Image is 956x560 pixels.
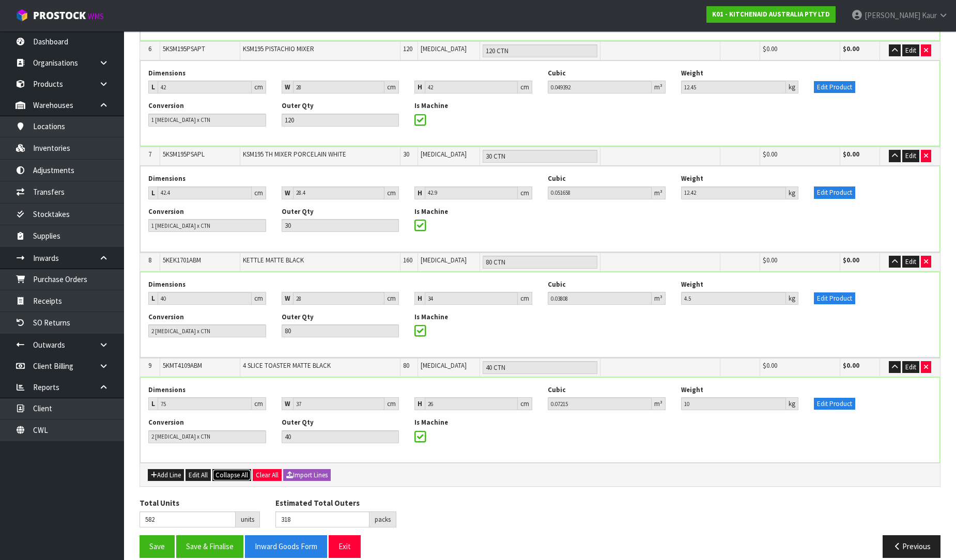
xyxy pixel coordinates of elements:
[902,44,919,57] button: Edit
[243,44,314,53] span: KSM195 PISTACHIO MIXER
[88,11,104,21] small: WMS
[282,114,399,127] input: Outer Qty
[786,186,798,199] div: kg
[414,101,448,111] label: Is Machine
[786,81,798,94] div: kg
[681,69,703,78] label: Weight
[253,469,282,481] button: Clear All
[814,186,855,199] button: Edit Product
[421,44,467,53] span: [MEDICAL_DATA]
[282,101,314,111] label: Outer Qty
[282,219,399,232] input: Outer Qty
[293,397,385,410] input: Width
[681,280,703,289] label: Weight
[763,150,777,159] span: $0.00
[518,81,532,94] div: cm
[285,399,290,408] strong: W
[148,69,186,78] label: Dimensions
[418,294,422,303] strong: H
[215,471,248,479] span: Collapse All
[843,44,859,53] strong: $0.00
[483,361,597,374] input: Pack Review
[148,44,151,53] span: 6
[158,186,252,199] input: Length
[843,361,859,370] strong: $0.00
[140,497,179,508] label: Total Units
[158,81,252,94] input: Length
[418,189,422,197] strong: H
[148,385,186,395] label: Dimensions
[275,511,369,527] input: Estimated Total Outers
[16,9,28,22] img: cube-alt.png
[681,385,703,395] label: Weight
[384,397,399,410] div: cm
[283,469,331,481] button: Import Lines
[652,81,666,94] div: m³
[148,150,151,159] span: 7
[148,430,266,443] input: Conversion
[421,150,467,159] span: [MEDICAL_DATA]
[329,535,361,557] button: Exit
[282,430,399,443] input: Outer Qty
[681,81,787,94] input: Weight
[148,324,266,337] input: Conversion
[652,292,666,305] div: m³
[163,44,205,53] span: 5KSM195PSAPT
[548,385,566,395] label: Cubic
[293,81,385,94] input: Width
[151,189,155,197] strong: L
[275,497,360,508] label: Estimated Total Outers
[403,361,409,370] span: 80
[158,292,252,305] input: Length
[252,81,266,94] div: cm
[252,397,266,410] div: cm
[483,150,597,163] input: Pack Review
[243,361,331,370] span: 4 SLICE TOASTER MATTE BLACK
[148,313,184,322] label: Conversion
[148,101,184,111] label: Conversion
[902,361,919,374] button: Edit
[148,219,266,232] input: Conversion
[922,10,937,20] span: Kaur
[706,6,836,23] a: K01 - KITCHENAID AUSTRALIA PTY LTD
[212,469,251,481] button: Collapse All
[786,292,798,305] div: kg
[140,535,175,557] button: Save
[425,292,518,305] input: Height
[384,81,399,94] div: cm
[403,256,412,265] span: 160
[518,397,532,410] div: cm
[902,150,919,162] button: Edit
[148,256,151,265] span: 8
[243,150,346,159] span: KSM195 TH MIXER PORCELAIN WHITE
[425,81,518,94] input: Height
[414,418,448,427] label: Is Machine
[548,292,652,305] input: Cubic
[548,280,566,289] label: Cubic
[652,397,666,410] div: m³
[285,294,290,303] strong: W
[548,81,652,94] input: Cubic
[548,174,566,183] label: Cubic
[148,207,184,216] label: Conversion
[681,397,787,410] input: Weight
[786,397,798,410] div: kg
[148,361,151,370] span: 9
[384,186,399,199] div: cm
[163,256,201,265] span: 5KEK1701ABM
[814,398,855,410] button: Edit Product
[140,511,236,527] input: Total Units
[425,186,518,199] input: Height
[414,207,448,216] label: Is Machine
[883,535,940,557] button: Previous
[282,207,314,216] label: Outer Qty
[245,535,327,557] button: Inward Goods Form
[763,361,777,370] span: $0.00
[681,292,787,305] input: Weight
[285,83,290,91] strong: W
[148,418,184,427] label: Conversion
[33,9,86,22] span: ProStock
[282,313,314,322] label: Outer Qty
[151,399,155,408] strong: L
[902,256,919,268] button: Edit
